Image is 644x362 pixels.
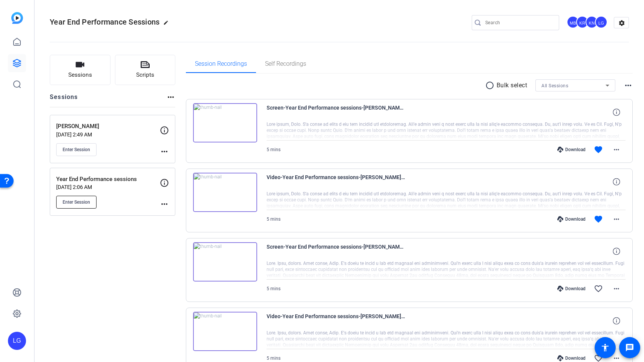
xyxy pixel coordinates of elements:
span: All Sessions [541,83,568,88]
img: thumb-nail [193,312,257,351]
img: blue-gradient.svg [11,12,23,24]
span: 5 mins [267,356,281,361]
mat-icon: more_horiz [612,215,621,224]
span: Scripts [136,71,154,79]
mat-icon: more_horiz [166,93,175,102]
span: Session Recordings [195,61,247,67]
ngx-avatar: Lou Garinga [595,16,608,29]
mat-icon: more_horiz [612,284,621,293]
span: 5 mins [267,147,281,152]
button: Scripts [115,55,176,85]
p: [PERSON_NAME] [56,122,160,131]
div: Download [554,147,589,153]
mat-icon: edit [163,20,172,29]
span: Enter Session [63,199,90,205]
ngx-avatar: Kaveh Ryndak [576,16,589,29]
button: Sessions [50,55,110,85]
div: MB [567,16,579,28]
ngx-avatar: Kenny Nicodemus [586,16,599,29]
img: thumb-nail [193,242,257,282]
span: Year End Performance Sessions [50,17,159,26]
mat-icon: more_horiz [612,145,621,154]
div: LG [595,16,607,28]
button: Enter Session [56,196,97,209]
p: [DATE] 2:49 AM [56,131,160,138]
mat-icon: more_horiz [160,200,169,209]
mat-icon: radio_button_unchecked [485,81,497,90]
mat-icon: favorite_border [594,284,603,293]
img: thumb-nail [193,103,257,142]
button: Enter Session [56,143,97,156]
span: Video-Year End Performance sessions-[PERSON_NAME]-2025-10-02-13-47-53-712-0 [267,312,406,330]
input: Search [485,18,553,27]
div: Download [554,216,589,222]
span: Self Recordings [265,61,306,67]
span: Screen-Year End Performance sessions-[PERSON_NAME]-2025-10-02-13-47-53-712-0 [267,242,406,260]
span: Video-Year End Performance sessions-[PERSON_NAME]-2025-10-02-13-54-33-865-0 [267,173,406,191]
h2: Sessions [50,93,78,107]
div: Download [554,286,589,292]
img: thumb-nail [193,173,257,212]
p: [DATE] 2:06 AM [56,184,160,190]
mat-icon: accessibility [601,343,610,352]
mat-icon: favorite [594,145,603,154]
p: Year End Performance sessions [56,175,160,184]
mat-icon: settings [614,17,629,29]
span: Screen-Year End Performance sessions-[PERSON_NAME]-2025-10-02-13-54-33-865-0 [267,103,406,121]
mat-icon: message [625,343,634,352]
span: 5 mins [267,286,281,291]
mat-icon: favorite [594,215,603,224]
mat-icon: more_horiz [624,81,633,90]
span: Sessions [68,71,92,79]
ngx-avatar: Michael Barbieri [567,16,580,29]
div: KN [586,16,598,28]
mat-icon: more_horiz [160,147,169,156]
div: LG [8,332,26,350]
p: Bulk select [497,81,527,90]
span: Enter Session [63,147,90,153]
span: 5 mins [267,217,281,222]
div: KR [576,16,589,28]
div: Download [554,355,589,361]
